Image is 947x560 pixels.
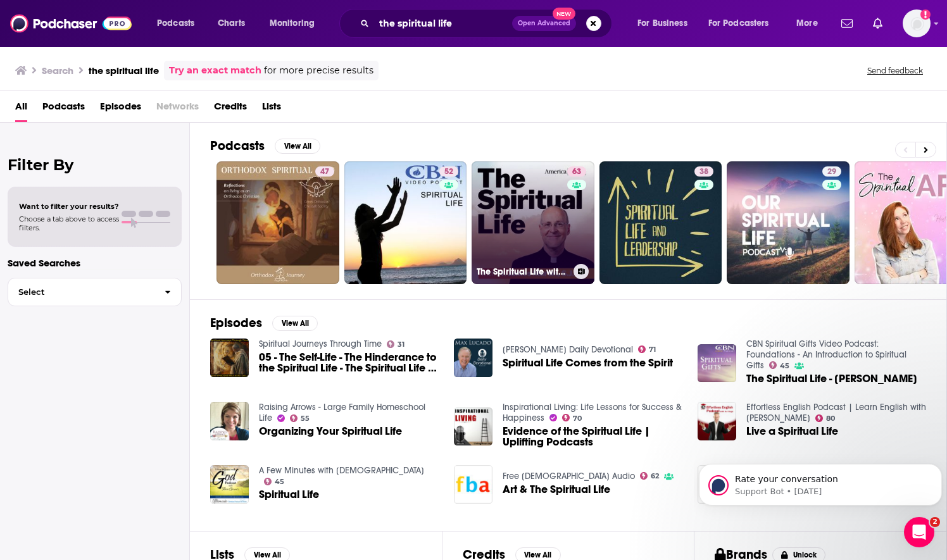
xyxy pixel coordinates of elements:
[210,465,249,504] img: Spiritual Life
[454,465,492,504] a: Art & The Spiritual Life
[477,266,568,277] h3: The Spiritual Life with Fr. [PERSON_NAME], [PERSON_NAME]
[518,20,570,27] span: Open Advanced
[787,13,834,34] button: open menu
[210,339,249,377] a: 05 - The Self-Life - The Hinderance to the Spiritual Life - The Spiritual Life - Andrew Murray
[454,408,492,446] a: Evidence of the Spiritual Life | Uplifting Podcasts
[572,166,581,178] span: 63
[638,345,656,353] a: 71
[629,13,703,34] button: open menu
[210,138,265,154] h2: Podcasts
[301,416,310,421] span: 55
[562,414,582,421] a: 70
[157,15,194,32] span: Podcasts
[42,96,85,122] a: Podcasts
[264,63,373,78] span: for more precise results
[746,339,906,371] a: CBN Spiritual Gifts Video Podcast: Foundations - An Introduction to Spiritual Gifts
[218,15,245,32] span: Charts
[387,340,405,348] a: 31
[553,8,575,20] span: New
[270,15,315,32] span: Monitoring
[699,166,708,178] span: 38
[216,161,339,284] a: 47
[259,426,402,437] a: Organizing Your Spiritual Life
[640,472,660,480] a: 62
[746,373,917,384] a: The Spiritual Life - Travis Thigpen
[19,215,119,232] span: Choose a tab above to access filters.
[815,414,836,422] a: 80
[8,257,182,269] p: Saved Searches
[259,489,319,500] a: Spiritual Life
[472,161,594,284] a: 63The Spiritual Life with Fr. [PERSON_NAME], [PERSON_NAME]
[10,11,132,35] img: Podchaser - Follow, Share and Rate Podcasts
[694,437,947,526] iframe: Intercom notifications message
[694,166,713,177] a: 38
[8,156,182,174] h2: Filter By
[796,15,818,32] span: More
[599,161,722,284] a: 38
[503,402,682,423] a: Inspirational Living: Life Lessons for Success & Happiness
[439,166,458,177] a: 52
[259,339,382,349] a: Spiritual Journeys Through Time
[259,402,425,423] a: Raising Arrows - Large Family Homeschool Life
[746,426,838,437] span: Live a Spiritual Life
[262,96,281,122] a: Lists
[930,517,940,527] span: 2
[210,402,249,440] a: Organizing Your Spiritual Life
[503,426,682,447] a: Evidence of the Spiritual Life | Uplifting Podcasts
[454,339,492,377] img: Spiritual Life Comes from the Spirit
[315,166,334,177] a: 47
[836,13,858,34] a: Show notifications dropdown
[698,402,736,440] img: Live a Spiritual Life
[444,166,453,178] span: 52
[19,202,119,211] span: Want to filter your results?
[344,161,467,284] a: 52
[374,13,512,34] input: Search podcasts, credits, & more...
[822,166,841,177] a: 29
[169,63,261,78] a: Try an exact match
[700,13,787,34] button: open menu
[259,352,439,373] a: 05 - The Self-Life - The Hinderance to the Spiritual Life - The Spiritual Life - Andrew Murray
[503,358,673,368] span: Spiritual Life Comes from the Spirit
[826,416,835,421] span: 80
[567,166,586,177] a: 63
[100,96,141,122] a: Episodes
[868,13,887,34] a: Show notifications dropdown
[746,402,926,423] a: Effortless English Podcast | Learn English with AJ Hoge
[398,342,405,347] span: 31
[264,478,285,485] a: 45
[259,465,424,476] a: A Few Minutes with God
[320,166,329,178] span: 47
[503,484,610,495] a: Art & The Spiritual Life
[42,65,73,77] h3: Search
[15,96,27,122] a: All
[903,9,931,37] button: Show profile menu
[904,517,934,547] iframe: Intercom live chat
[503,471,635,482] a: Free Buddhist Audio
[8,288,154,296] span: Select
[259,352,439,373] span: 05 - The Self-Life - The Hinderance to the Spiritual Life - The Spiritual Life - [PERSON_NAME]
[708,15,769,32] span: For Podcasters
[698,344,736,383] img: The Spiritual Life - Travis Thigpen
[272,316,318,331] button: View All
[8,278,182,306] button: Select
[148,13,211,34] button: open menu
[503,344,633,355] a: Max Lucado Daily Devotional
[261,13,331,34] button: open menu
[573,416,582,421] span: 70
[351,9,624,38] div: Search podcasts, credits, & more...
[210,315,318,331] a: EpisodesView All
[156,96,199,122] span: Networks
[512,16,576,31] button: Open AdvancedNew
[827,166,836,178] span: 29
[214,96,247,122] span: Credits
